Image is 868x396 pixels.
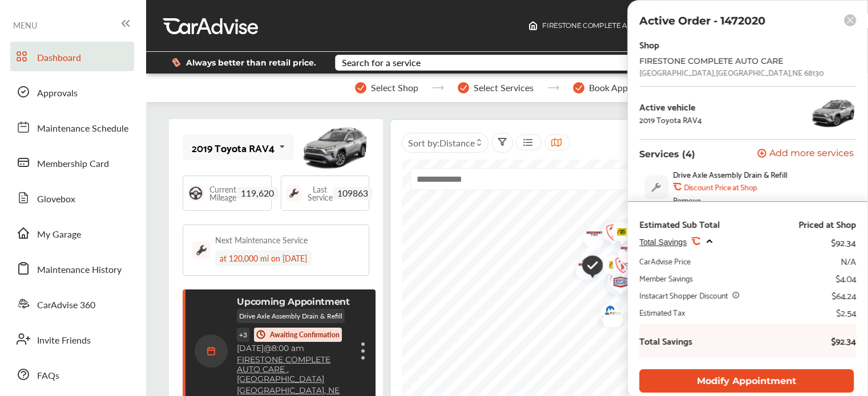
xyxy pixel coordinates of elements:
[10,148,134,177] a: Membership Card
[256,330,265,339] img: time-orange.266c2dcb.svg
[10,289,134,319] a: CarAdvise 360
[639,56,822,66] div: FIRESTONE COMPLETE AUTO CARE
[609,238,640,263] img: logo-discount-tire.png
[333,187,373,199] span: 109863
[567,255,597,279] img: logo-discount-tire.png
[237,343,264,353] span: [DATE]
[798,218,856,230] div: Priced at Shop
[639,238,687,247] span: Total Savings
[595,217,623,252] div: Map marker
[835,272,856,284] div: $4.04
[237,328,249,342] p: + 3
[10,218,134,248] a: My Garage
[570,250,600,286] img: logo-jiffylube.png
[186,59,316,67] span: Always better than retail price.
[595,249,623,285] div: Map marker
[574,250,603,284] img: check-icon.521c8815.svg
[215,234,308,246] div: Next Maintenance Service
[575,223,605,247] img: logo-discount-tire.png
[528,21,538,30] img: header-home-logo.8d720a4f.svg
[37,298,95,313] span: CarAdvise 360
[10,77,134,107] a: Approvals
[236,187,278,199] span: 119,620
[603,216,631,252] div: Map marker
[264,343,272,353] span: @
[836,307,856,318] div: $2.54
[603,216,633,252] img: logo-tires-plus.png
[237,355,350,384] a: FIRESTONE COMPLETE AUTO CARE ,[GEOGRAPHIC_DATA]
[639,149,695,160] p: Services (4)
[209,185,236,201] span: Current Mileage
[639,101,702,112] div: Active vehicle
[567,255,596,279] div: Map marker
[639,272,693,284] div: Member Savings
[644,175,668,199] img: default_wrench_icon.d1a43860.svg
[10,254,134,283] a: Maintenance History
[626,209,655,233] div: Map marker
[757,149,854,160] button: Add more services
[10,112,134,142] a: Maintenance Schedule
[408,136,475,149] span: Sort by :
[769,149,854,160] span: Add more services
[172,58,180,67] img: dollor_label_vector.a70140d1.svg
[37,369,59,383] span: FAQs
[37,263,122,277] span: Maintenance History
[37,51,81,66] span: Dashboard
[822,335,856,346] b: $92.34
[10,183,134,213] a: Glovebox
[432,85,444,90] img: stepper-arrow.e24c07c6.svg
[604,249,634,285] img: logo-firestone.png
[639,335,692,346] b: Total Savings
[831,234,856,250] div: $92.34
[286,185,302,201] img: maintenance_logo
[594,304,622,327] div: Map marker
[195,334,228,368] img: calendar-icon.35d1de04.svg
[594,217,622,253] div: Map marker
[639,115,702,124] div: 2019 Toyota RAV4
[757,149,856,160] a: Add more services
[371,83,418,93] span: Select Shop
[215,250,312,266] div: at 120,000 mi on [DATE]
[37,86,78,101] span: Approvals
[598,269,628,299] img: Midas+Logo_RGB.png
[301,122,369,173] img: mobile_13369_st0640_046.jpg
[37,333,91,348] span: Invite Friends
[594,304,624,327] img: RSM_logo.png
[673,170,787,179] span: Drive Axle Assembly Drain & Refill
[639,255,691,267] div: CarAdvise Price
[639,289,728,301] div: Instacart Shopper Discount
[237,309,345,323] p: Drive Axle Assembly Drain & Refill
[573,82,584,93] img: stepper-checkmark.b5569197.svg
[10,42,134,71] a: Dashboard
[609,238,638,263] div: Map marker
[574,250,602,284] div: Map marker
[598,269,627,299] div: Map marker
[841,255,856,267] div: N/A
[439,136,475,149] span: Distance
[639,369,854,393] button: Modify Appointment
[810,96,856,130] img: 13369_st0640_046.jpg
[192,241,211,259] img: maintenance_logo
[639,36,659,52] div: Shop
[13,21,37,30] span: MENU
[591,298,621,330] img: logo-mopar.png
[37,157,109,172] span: Membership Card
[595,249,625,285] img: logo-tires-plus.png
[547,85,559,90] img: stepper-arrow.e24c07c6.svg
[831,289,856,301] div: $64.24
[237,296,350,307] p: Upcoming Appointment
[342,58,421,67] div: Search for a service
[594,217,624,253] img: logo-jiffylube.png
[639,307,685,318] div: Estimated Tax
[595,217,625,252] img: logo-firestone.png
[188,185,204,201] img: steering_logo
[639,14,765,27] p: Active Order - 1472020
[37,121,128,136] span: Maintenance Schedule
[591,298,620,330] div: Map marker
[673,195,701,205] div: Remove
[639,218,720,230] div: Estimated Sub Total
[575,223,604,247] div: Map marker
[37,192,75,207] span: Glovebox
[37,227,81,242] span: My Garage
[474,83,534,93] span: Select Services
